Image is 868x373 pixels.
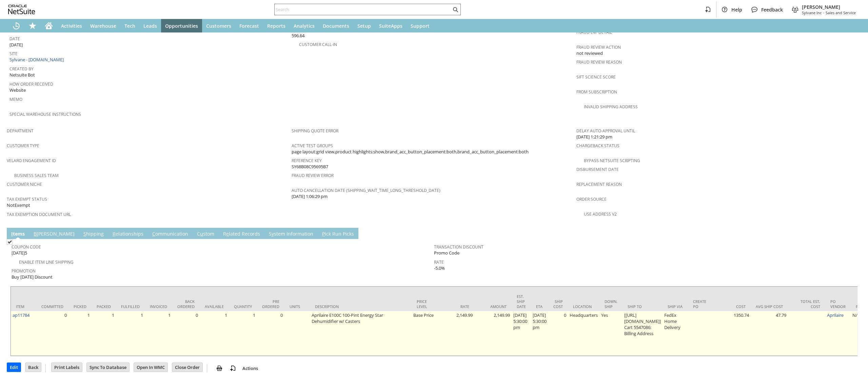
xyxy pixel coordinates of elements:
[517,294,526,309] div: Est. Ship Date
[628,304,657,309] div: Ship To
[12,244,41,250] a: Coupon Code
[262,299,279,309] div: Pre Ordered
[12,250,27,256] span: [DATE]5
[36,311,68,356] td: 0
[576,167,619,172] a: Disbursement Date
[826,10,856,15] span: Sales and Service
[292,163,328,170] span: SY68B08C95695B7
[576,143,619,149] a: Chargeback Status
[718,304,746,309] div: Cost
[82,231,105,238] a: Shipping
[12,274,53,280] span: Buy [DATE] Discount
[434,265,445,271] span: -5.0%
[145,311,172,356] td: 1
[206,23,231,29] span: Customers
[802,10,822,15] span: Sylvane Inc
[299,42,337,47] a: Customer Call-in
[92,311,116,356] td: 1
[267,231,315,238] a: System Information
[849,229,857,237] a: Unrolled view on
[434,250,459,256] span: Promo Code
[221,231,262,238] a: Related Records
[830,299,846,309] div: PO Vendor
[205,304,224,309] div: Available
[87,363,129,372] input: Sync To Database
[239,23,259,29] span: Forecast
[357,23,371,29] span: Setup
[143,23,157,29] span: Leads
[531,311,548,356] td: [DATE] 5:30:00 pm
[292,193,328,200] span: [DATE] 1:06:29 pm
[693,299,708,309] div: Create PO
[412,311,437,356] td: Base Price
[229,364,237,372] img: add-record.svg
[576,50,603,57] span: not reviewed
[7,363,21,372] input: Edit
[474,311,512,356] td: 2,149.99
[111,231,145,238] a: Relationships
[202,19,235,32] a: Customers
[322,231,325,237] span: P
[576,128,635,134] a: Delay Auto-Approval Until
[7,212,71,217] a: Tax Exemption Document URL
[165,23,198,29] span: Opportunities
[9,87,26,93] span: Website
[761,6,783,13] span: Feedback
[97,304,111,309] div: Packed
[200,231,203,237] span: u
[584,211,617,217] a: Use Address V2
[28,22,37,30] svg: Shortcuts
[623,311,663,356] td: [[URL][DOMAIN_NAME]] Cart 5547086: Billing Address
[442,304,469,309] div: Rate
[407,19,434,32] a: Support
[172,311,200,356] td: 0
[793,299,820,309] div: Total Est. Cost
[568,311,599,356] td: Headquarters
[9,111,81,117] a: Special Warehouse Instructions
[319,19,353,32] a: Documents
[257,311,284,356] td: 0
[68,311,92,356] td: 1
[83,231,86,237] span: S
[417,299,432,309] div: Price Level
[57,19,86,32] a: Activities
[292,158,322,163] a: Reference Key
[9,51,18,57] a: Site
[74,304,86,309] div: Picked
[310,311,412,356] td: Aprilaire E100C 100-Pint Energy Star Dehumidifier w/ Casters
[292,149,529,155] span: page layout:grid view,product highlights:show,brand_acc_button_placement:both,brand_acc_button_pl...
[584,104,638,110] a: Invalid Shipping Address
[668,304,683,309] div: Ship Via
[548,311,568,356] td: 0
[7,239,13,245] img: Checked
[195,231,216,238] a: Custom
[240,365,261,371] a: Actions
[320,231,356,238] a: Pick Run Picks
[234,304,252,309] div: Quantity
[9,42,23,48] span: [DATE]
[9,66,34,72] a: Created By
[292,32,304,39] span: 596.64
[19,259,74,265] a: Enable Item Line Shipping
[120,19,139,32] a: Tech
[599,311,623,356] td: Yes
[9,72,35,78] span: Netsuite Bot
[713,311,751,356] td: 1350.74
[9,57,65,63] a: Sylvane - [DOMAIN_NAME]
[229,311,257,356] td: 1
[172,363,202,372] input: Close Order
[411,23,430,29] span: Support
[292,188,440,193] a: Auto Cancellation Date (shipping_wait_time_long_threshold_date)
[9,81,53,87] a: How Order Received
[14,173,59,178] a: Business Sales Team
[275,5,451,14] input: Search
[375,19,407,32] a: SuiteApps
[605,299,617,309] div: Down. Ship
[272,231,274,237] span: y
[576,89,617,95] a: From Subscription
[451,5,459,14] svg: Search
[7,196,47,202] a: Tax Exempt Status
[379,23,402,29] span: SuiteApps
[437,311,474,356] td: 2,149.99
[576,181,622,187] a: Replacement reason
